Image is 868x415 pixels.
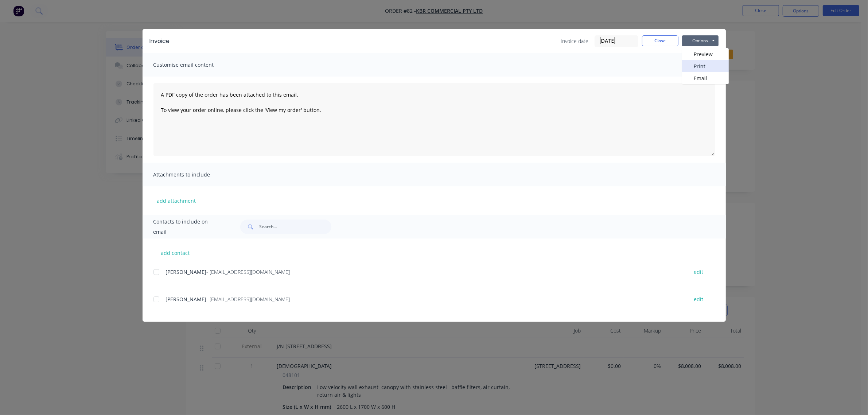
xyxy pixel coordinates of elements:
span: - [EMAIL_ADDRESS][DOMAIN_NAME] [207,296,290,303]
span: - [EMAIL_ADDRESS][DOMAIN_NAME] [207,268,290,275]
span: Invoice date [561,37,589,45]
button: Close [642,35,678,46]
div: Invoice [150,37,170,46]
span: [PERSON_NAME] [166,296,207,303]
button: add contact [153,247,197,258]
button: edit [690,267,708,277]
button: Preview [682,48,729,60]
textarea: A PDF copy of the order has been attached to this email. To view your order online, please click ... [153,83,715,156]
span: Contacts to include on email [153,217,222,237]
span: Customise email content [153,60,234,70]
button: Email [682,72,729,84]
button: Print [682,60,729,72]
span: [PERSON_NAME] [166,268,207,275]
button: edit [690,294,708,304]
button: add attachment [153,195,200,206]
input: Search... [259,220,331,234]
span: Attachments to include [153,170,234,180]
button: Options [682,35,719,46]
